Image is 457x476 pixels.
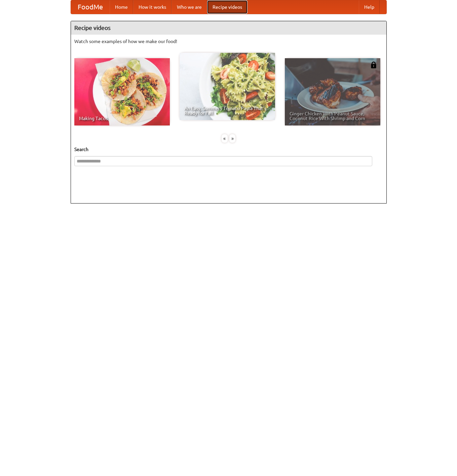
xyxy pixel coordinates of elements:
h5: Search [74,146,383,153]
div: « [222,134,228,143]
a: FoodMe [71,0,110,14]
a: Making Tacos [74,58,170,125]
p: Watch some examples of how we make our food! [74,38,383,45]
img: 483408.png [370,62,377,68]
div: » [229,134,235,143]
a: How it works [133,0,172,14]
a: Help [359,0,380,14]
span: An Easy, Summery Tomato Pasta That's Ready for Fall [184,106,270,115]
a: An Easy, Summery Tomato Pasta That's Ready for Fall [180,53,275,120]
h4: Recipe videos [71,21,386,35]
a: Who we are [172,0,207,14]
a: Home [110,0,133,14]
span: Making Tacos [79,116,165,121]
a: Recipe videos [207,0,247,14]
